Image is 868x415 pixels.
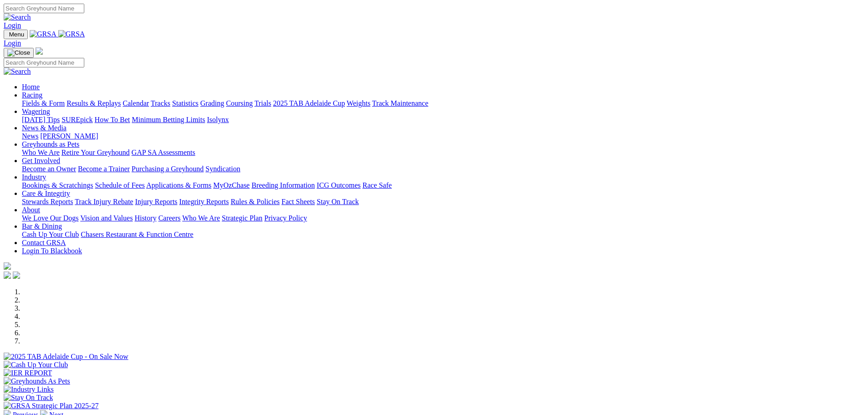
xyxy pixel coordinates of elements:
a: Racing [22,91,42,99]
a: Calendar [123,99,149,107]
a: Who We Are [182,214,220,222]
img: Close [7,49,30,56]
div: Industry [22,181,864,190]
a: Track Maintenance [372,99,428,107]
a: [DATE] Tips [22,116,60,123]
a: News [22,132,38,140]
a: Stay On Track [317,198,359,205]
a: Injury Reports [135,198,177,205]
img: logo-grsa-white.png [4,262,11,270]
a: Results & Replays [67,99,121,107]
a: Bookings & Scratchings [22,181,93,189]
a: Purchasing a Greyhound [132,165,204,173]
a: Contact GRSA [22,239,66,246]
a: Retire Your Greyhound [62,149,130,156]
a: Rules & Policies [231,198,280,205]
a: Login [4,21,21,29]
a: Syndication [205,165,240,173]
a: Cash Up Your Club [22,231,79,238]
a: Minimum Betting Limits [132,116,205,123]
img: Search [4,13,31,21]
a: Coursing [226,99,253,107]
img: facebook.svg [4,272,11,279]
div: Bar & Dining [22,231,864,239]
a: Schedule of Fees [95,181,144,189]
a: Applications & Forms [146,181,211,189]
div: Care & Integrity [22,198,864,206]
a: Fields & Form [22,99,65,107]
a: Wagering [22,108,50,115]
img: GRSA [58,30,85,38]
a: Breeding Information [252,181,315,189]
a: Greyhounds as Pets [22,140,79,148]
a: History [134,214,156,222]
a: ICG Outcomes [317,181,360,189]
div: About [22,214,864,222]
div: Wagering [22,116,864,124]
a: 2025 TAB Adelaide Cup [273,99,345,107]
a: Get Involved [22,157,60,164]
div: Greyhounds as Pets [22,149,864,157]
img: GRSA [30,30,56,38]
img: twitter.svg [13,272,20,279]
a: News & Media [22,124,67,132]
a: Bar & Dining [22,222,62,230]
a: SUREpick [62,116,92,123]
a: Race Safe [362,181,391,189]
a: Careers [158,214,180,222]
a: Tracks [151,99,170,107]
a: Weights [347,99,370,107]
a: Vision and Values [80,214,133,222]
input: Search [4,4,84,13]
img: Greyhounds As Pets [4,377,70,385]
img: 2025 TAB Adelaide Cup - On Sale Now [4,353,128,361]
a: Become an Owner [22,165,76,173]
a: Isolynx [207,116,229,123]
a: Stewards Reports [22,198,73,205]
img: Cash Up Your Club [4,361,68,369]
img: Search [4,67,31,76]
a: Chasers Restaurant & Function Centre [81,231,193,238]
a: Login To Blackbook [22,247,82,255]
a: Statistics [172,99,199,107]
a: Track Injury Rebate [75,198,133,205]
a: Grading [200,99,224,107]
img: Stay On Track [4,394,53,402]
button: Toggle navigation [4,30,28,39]
div: Get Involved [22,165,864,173]
a: About [22,206,40,214]
a: Strategic Plan [222,214,262,222]
a: We Love Our Dogs [22,214,78,222]
a: Home [22,83,40,91]
a: [PERSON_NAME] [40,132,98,140]
a: How To Bet [95,116,130,123]
a: MyOzChase [213,181,250,189]
a: Trials [254,99,271,107]
a: Industry [22,173,46,181]
input: Search [4,58,84,67]
div: News & Media [22,132,864,140]
a: Integrity Reports [179,198,229,205]
div: Racing [22,99,864,108]
a: Become a Trainer [78,165,130,173]
span: Menu [9,31,24,38]
button: Toggle navigation [4,48,34,58]
a: Login [4,39,21,47]
img: logo-grsa-white.png [36,47,43,55]
a: Care & Integrity [22,190,70,197]
a: Fact Sheets [282,198,315,205]
img: Industry Links [4,385,54,394]
img: GRSA Strategic Plan 2025-27 [4,402,98,410]
a: Who We Are [22,149,60,156]
img: IER REPORT [4,369,52,377]
a: Privacy Policy [264,214,307,222]
a: GAP SA Assessments [132,149,195,156]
